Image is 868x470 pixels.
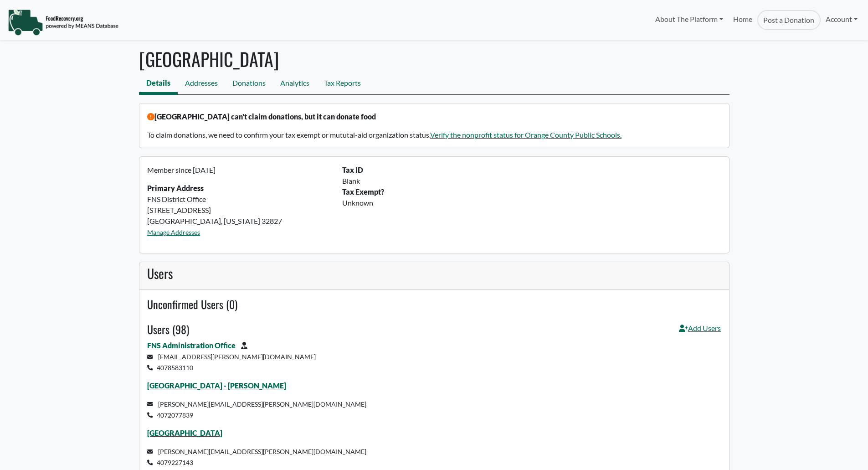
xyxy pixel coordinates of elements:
[147,381,286,390] a: [GEOGRAPHIC_DATA] - [PERSON_NAME]
[147,165,331,176] p: Member since [DATE]
[273,74,317,94] a: Analytics
[337,197,726,208] div: Unknown
[147,266,721,281] h3: Users
[147,184,204,192] strong: Primary Address
[430,130,621,139] a: Verify the nonprofit status for Orange County Public Schools.
[139,48,729,70] h1: [GEOGRAPHIC_DATA]
[147,341,236,350] a: FNS Administration Office
[342,165,363,174] b: Tax ID
[147,400,366,419] small: [PERSON_NAME][EMAIL_ADDRESS][PERSON_NAME][DOMAIN_NAME] 4072077839
[757,10,820,30] a: Post a Donation
[8,9,118,36] img: NavigationLogo_FoodRecovery-91c16205cd0af1ed486a0f1a7774a6544ea792ac00100771e7dd3ec7c0e58e41.png
[337,176,726,186] div: Blank
[317,74,368,94] a: Tax Reports
[139,74,178,94] a: Details
[147,323,189,336] h4: Users (98)
[178,74,225,94] a: Addresses
[147,298,721,311] h4: Unconfirmed Users (0)
[147,111,721,122] p: [GEOGRAPHIC_DATA] can't claim donations, but it can donate food
[147,129,721,140] p: To claim donations, we need to confirm your tax exempt or mututal-aid organization status.
[342,187,384,196] b: Tax Exempt?
[728,10,757,30] a: Home
[147,448,366,466] small: [PERSON_NAME][EMAIL_ADDRESS][PERSON_NAME][DOMAIN_NAME] 4079227143
[142,165,337,245] div: FNS District Office [STREET_ADDRESS] [GEOGRAPHIC_DATA], [US_STATE] 32827
[679,323,721,340] a: Add Users
[225,74,273,94] a: Donations
[147,228,200,236] a: Manage Addresses
[147,429,222,437] a: [GEOGRAPHIC_DATA]
[821,10,863,28] a: Account
[147,353,316,372] small: [EMAIL_ADDRESS][PERSON_NAME][DOMAIN_NAME] 4078583110
[650,10,728,28] a: About The Platform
